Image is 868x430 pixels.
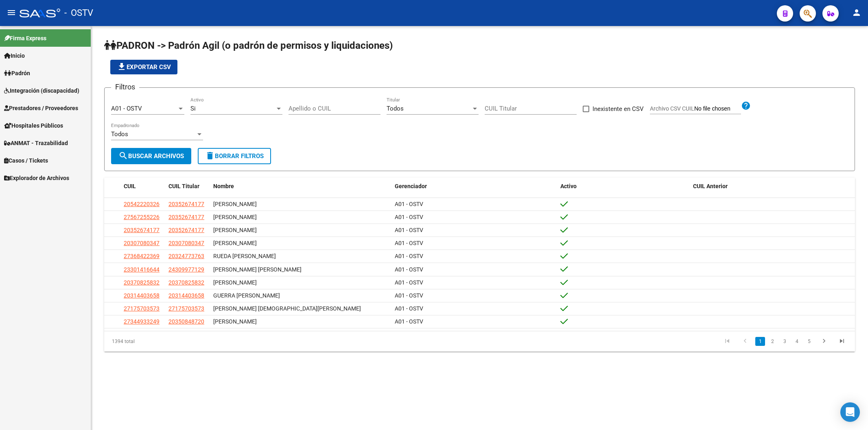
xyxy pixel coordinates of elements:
[395,279,423,286] span: A01 - OSTV
[737,337,753,346] a: go to previous page
[120,178,165,195] datatable-header-cell: CUIL
[754,334,766,348] li: page 1
[168,201,204,207] span: 20352674177
[213,292,280,299] span: GUERRA [PERSON_NAME]
[110,60,177,74] button: Exportar CSV
[792,337,802,346] a: 4
[4,156,48,165] span: Casos / Tickets
[816,337,832,346] a: go to next page
[791,334,803,348] li: page 4
[205,151,215,161] mat-icon: delete
[118,151,128,161] mat-icon: search
[168,279,204,286] span: 20370825832
[213,266,302,273] span: [PERSON_NAME] [PERSON_NAME]
[124,253,160,259] span: 27368422369
[650,105,694,112] span: Archivo CSV CUIL
[168,253,204,259] span: 20324773763
[165,178,210,195] datatable-header-cell: CUIL Titular
[395,318,423,325] span: A01 - OSTV
[168,183,199,189] span: CUIL Titular
[395,201,423,207] span: A01 - OSTV
[205,152,264,160] span: Borrar Filtros
[4,51,25,60] span: Inicio
[395,240,423,246] span: A01 - OSTV
[4,34,46,43] span: Firma Express
[395,183,427,189] span: Gerenciador
[755,337,765,346] a: 1
[840,402,860,422] div: Open Intercom Messenger
[694,105,741,113] input: Archivo CSV CUIL
[767,337,777,346] a: 2
[168,305,204,312] span: 27175703573
[778,334,791,348] li: page 3
[804,337,814,346] a: 5
[4,86,79,95] span: Integración (discapacidad)
[124,266,160,273] span: 23301416644
[557,178,690,195] datatable-header-cell: Activo
[124,183,136,189] span: CUIL
[111,130,128,138] span: Todos
[117,63,171,71] span: Exportar CSV
[64,4,93,22] span: - OSTV
[4,139,68,148] span: ANMAT - Trazabilidad
[213,279,257,286] span: [PERSON_NAME]
[118,152,184,160] span: Buscar Archivos
[560,183,577,189] span: Activo
[124,318,160,325] span: 27344933249
[117,62,127,72] mat-icon: file_download
[719,337,735,346] a: go to first page
[395,305,423,312] span: A01 - OSTV
[387,105,404,112] span: Todos
[124,279,160,286] span: 20370825832
[391,178,557,195] datatable-header-cell: Gerenciador
[104,331,253,352] div: 1394 total
[124,227,160,233] span: 20352674177
[111,105,142,112] span: A01 - OSTV
[168,240,204,246] span: 20307080347
[168,227,204,233] span: 20352674177
[213,253,276,259] span: RUEDA [PERSON_NAME]
[395,292,423,299] span: A01 - OSTV
[741,101,751,111] mat-icon: help
[395,214,423,220] span: A01 - OSTV
[111,148,191,164] button: Buscar Archivos
[124,214,160,220] span: 27567255226
[766,334,778,348] li: page 2
[4,104,78,113] span: Prestadores / Proveedores
[198,148,271,164] button: Borrar Filtros
[7,8,16,17] mat-icon: menu
[213,227,257,233] span: [PERSON_NAME]
[834,337,850,346] a: go to last page
[395,266,423,273] span: A01 - OSTV
[124,240,160,246] span: 20307080347
[168,266,204,273] span: 24309977129
[395,253,423,259] span: A01 - OSTV
[213,201,257,207] span: [PERSON_NAME]
[852,8,861,17] mat-icon: person
[124,305,160,312] span: 27175703573
[213,183,234,189] span: Nombre
[4,174,69,182] span: Explorador de Archivos
[803,334,815,348] li: page 5
[104,40,393,51] span: PADRON -> Padrón Agil (o padrón de permisos y liquidaciones)
[168,214,204,220] span: 20352674177
[690,178,855,195] datatable-header-cell: CUIL Anterior
[780,337,789,346] a: 3
[4,121,63,130] span: Hospitales Públicos
[213,305,361,312] span: [PERSON_NAME] [DEMOGRAPHIC_DATA][PERSON_NAME]
[111,81,139,93] h3: Filtros
[213,240,257,246] span: [PERSON_NAME]
[210,178,391,195] datatable-header-cell: Nombre
[593,104,644,114] span: Inexistente en CSV
[190,105,196,112] span: Si
[168,292,204,299] span: 20314403658
[4,69,30,78] span: Padrón
[693,183,728,189] span: CUIL Anterior
[395,227,423,233] span: A01 - OSTV
[213,318,257,325] span: [PERSON_NAME]
[124,201,160,207] span: 20542220326
[124,292,160,299] span: 20314403658
[213,214,257,220] span: [PERSON_NAME]
[168,318,204,325] span: 20350848720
